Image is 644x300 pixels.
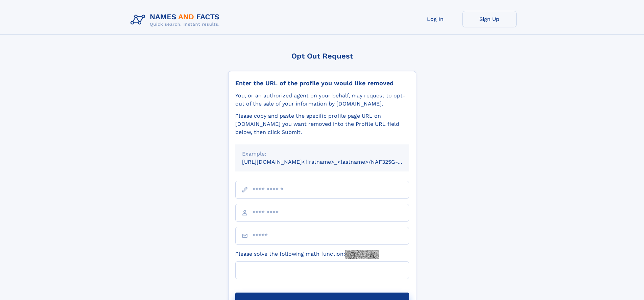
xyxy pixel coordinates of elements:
[242,159,422,165] small: [URL][DOMAIN_NAME]<firstname>_<lastname>/NAF325G-xxxxxxxx
[462,11,517,27] a: Sign Up
[242,150,402,158] div: Example:
[128,11,225,29] img: Logo Names and Facts
[228,52,416,60] div: Opt Out Request
[235,92,409,108] div: You, or an authorized agent on your behalf, may request to opt-out of the sale of your informatio...
[235,79,409,87] div: Enter the URL of the profile you would like removed
[235,250,379,259] label: Please solve the following math function:
[235,112,409,136] div: Please copy and paste the specific profile page URL on [DOMAIN_NAME] you want removed into the Pr...
[408,11,462,27] a: Log In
